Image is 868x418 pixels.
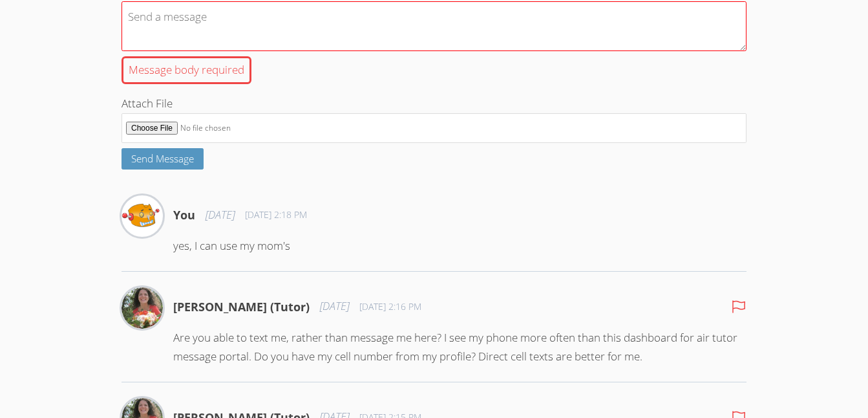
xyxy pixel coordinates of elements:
span: [DATE] [206,206,235,225]
p: yes, I can use my mom's [173,237,746,256]
img: Tehzeeb Khan [122,195,163,237]
span: Attach File [122,96,173,111]
h4: You [173,206,195,224]
span: Send Message [131,152,194,165]
input: Attach File [122,113,746,144]
p: Are you able to text me, rather than message me here? I see my phone more often than this dashboa... [173,329,746,366]
span: [DATE] 2:16 PM [359,300,421,313]
textarea: Message body required [122,1,746,51]
button: Send Message [122,148,204,170]
span: [DATE] 2:18 PM [245,208,307,221]
div: Message body required [122,56,251,84]
img: Lisa Batuski [122,287,163,329]
h4: [PERSON_NAME] (Tutor) [173,298,310,316]
span: [DATE] [320,297,349,316]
